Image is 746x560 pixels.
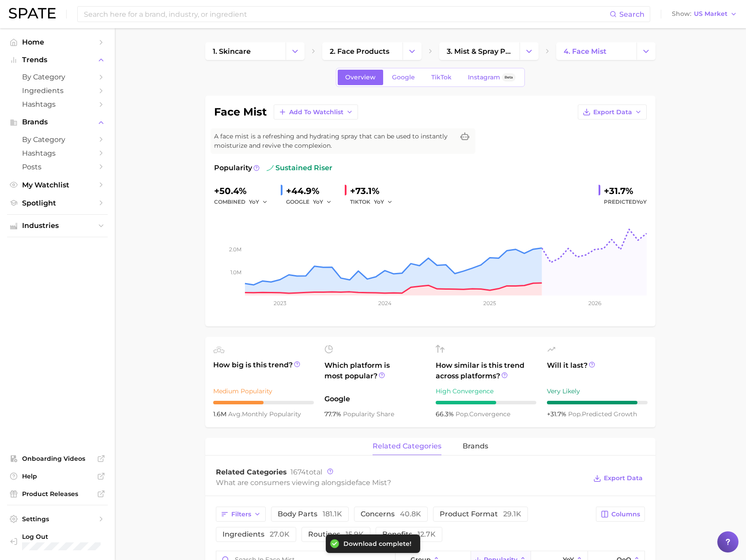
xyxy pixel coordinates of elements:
button: YoY [313,197,332,207]
div: 6 / 10 [436,401,536,404]
button: YoY [249,197,268,207]
span: Will it last? [547,360,648,381]
div: Medium Popularity [213,386,314,396]
span: Export Data [604,474,643,482]
div: GOOGLE [286,197,338,207]
span: A face mist is a refreshing and hydrating spray that can be used to instantly moisturize and revi... [214,132,454,150]
a: Onboarding Videos [7,452,108,465]
span: total [290,468,322,476]
span: Search [619,10,644,19]
img: SPATE [9,8,56,19]
span: product format [440,511,521,518]
span: 4. face mist [564,47,607,56]
span: Popularity [214,163,252,173]
a: Posts [7,160,108,174]
span: Industries [22,222,93,230]
span: Filters [231,511,251,518]
button: ShowUS Market [670,8,739,20]
span: Beta [505,74,513,81]
span: How similar is this trend across platforms? [436,360,536,381]
span: How big is this trend? [213,360,314,381]
a: Spotlight [7,196,108,210]
span: YoY [249,198,259,205]
button: Filters [216,507,266,522]
button: Brands [7,116,108,129]
button: YoY [374,197,393,207]
button: Industries [7,219,108,232]
button: Trends [7,53,108,67]
button: Columns [596,507,645,522]
a: Hashtags [7,146,108,160]
a: TikTok [424,70,459,85]
div: Download complete! [343,540,411,548]
span: popularity share [343,410,394,418]
span: Help [22,472,93,480]
span: monthly popularity [228,410,301,418]
span: 77.7% [324,410,343,418]
a: Product Releases [7,487,108,500]
span: concerns [361,511,421,518]
a: InstagramBeta [460,70,523,85]
span: Ingredients [22,86,93,95]
span: Product Releases [22,490,93,498]
tspan: 2023 [274,300,286,306]
button: Add to Watchlist [274,105,358,119]
span: Spotlight [22,199,93,207]
a: My Watchlist [7,178,108,192]
div: High Convergence [436,386,536,396]
button: Change Category [403,42,422,60]
span: 12.7k [418,530,436,538]
button: Change Category [637,42,656,60]
div: +73.1% [350,184,399,198]
span: Brands [22,118,93,126]
span: body parts [278,511,342,518]
span: YoY [313,198,323,205]
h1: face mist [214,107,267,117]
abbr: popularity index [456,410,469,418]
span: 15.9k [346,530,364,538]
span: Show [672,11,691,16]
div: +31.7% [604,184,647,198]
abbr: average [228,410,242,418]
div: 9 / 10 [547,401,648,404]
span: 29.1k [503,510,521,518]
span: TikTok [431,74,452,81]
a: 4. face mist [556,42,637,60]
span: Overview [345,74,376,81]
span: Trends [22,56,93,64]
span: My Watchlist [22,181,93,189]
div: What are consumers viewing alongside ? [216,477,587,489]
span: Columns [611,511,640,518]
a: 3. mist & spray products [439,42,520,60]
span: Related Categories [216,468,287,476]
span: 40.8k [400,510,421,518]
a: 1. skincare [205,42,286,60]
span: 27.0k [270,530,290,538]
div: +50.4% [214,184,274,198]
span: 181.1k [323,510,342,518]
span: YoY [374,198,384,205]
tspan: 2025 [483,300,496,306]
span: +31.7% [547,410,568,418]
span: YoY [637,198,647,205]
span: related categories [373,442,441,450]
span: 66.3% [436,410,456,418]
span: Google [392,74,415,81]
span: convergence [456,410,510,418]
span: Onboarding Videos [22,455,93,463]
span: Predicted [604,197,647,207]
tspan: 2026 [588,300,601,306]
a: Settings [7,512,108,526]
span: Hashtags [22,149,93,157]
a: by Category [7,70,108,84]
a: 2. face products [322,42,403,60]
span: Which platform is most popular? [324,360,425,389]
div: +44.9% [286,184,338,198]
span: Google [324,394,425,404]
a: Ingredients [7,84,108,97]
a: Google [384,70,422,85]
span: sustained riser [267,163,332,173]
span: Log Out [22,533,101,541]
div: TIKTOK [350,197,399,207]
span: by Category [22,135,93,144]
